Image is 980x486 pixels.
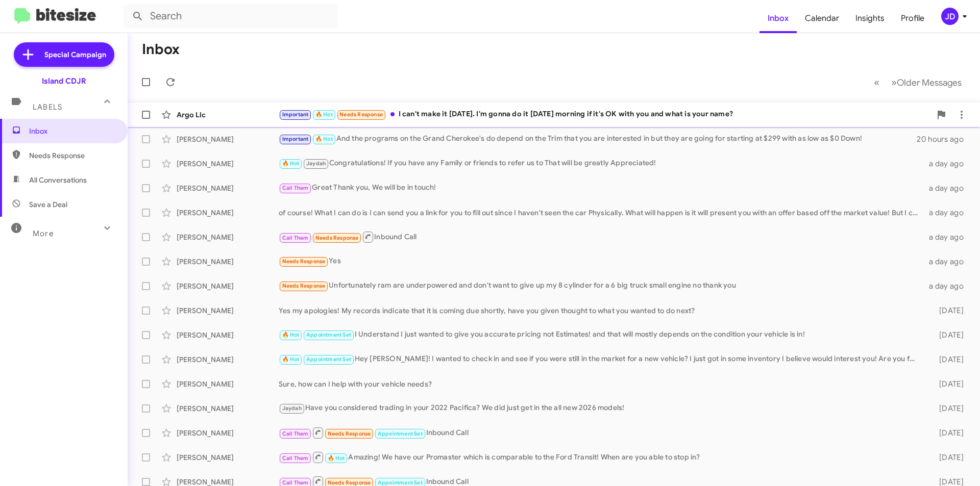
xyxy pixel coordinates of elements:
[923,183,972,193] div: a day ago
[29,199,67,210] span: Save a Deal
[893,4,933,33] a: Profile
[177,134,279,144] div: [PERSON_NAME]
[177,403,279,414] div: [PERSON_NAME]
[868,72,968,93] nav: Page navigation example
[279,231,923,243] div: Inbound Call
[923,281,972,291] div: a day ago
[282,405,302,412] span: Jaydah
[279,305,923,316] div: Yes my apologies! My records indicate that it is coming due shortly, have you given thought to wh...
[923,452,972,463] div: [DATE]
[279,133,917,145] div: And the programs on the Grand Cherokee's do depend on the Trim that you are interested in but the...
[923,403,972,414] div: [DATE]
[923,232,972,242] div: a day ago
[177,110,279,120] div: Argo Llc
[339,111,383,118] span: Needs Response
[279,280,923,292] div: Unfortunately ram are underpowered and don't want to give up my 8 cylinder for a 6 big truck smal...
[29,150,116,161] span: Needs Response
[177,257,279,267] div: [PERSON_NAME]
[941,8,959,25] div: JD
[33,229,54,238] span: More
[279,109,931,120] div: I can't make it [DATE]. I'm gonna do it [DATE] morning if it's OK with you and what is your name?
[282,479,309,486] span: Call Them
[124,4,338,29] input: Search
[279,329,923,341] div: I Understand I just wanted to give you accurate pricing not Estimates! and that will mostly depen...
[923,159,972,169] div: a day ago
[328,455,345,462] span: 🔥 Hot
[315,235,359,241] span: Needs Response
[885,72,968,93] button: Next
[282,185,309,191] span: Call Them
[923,305,972,316] div: [DATE]
[282,258,326,265] span: Needs Response
[847,4,893,33] a: Insights
[282,455,309,462] span: Call Them
[933,8,969,25] button: JD
[177,232,279,242] div: [PERSON_NAME]
[378,430,423,437] span: Appointment Set
[282,356,300,363] span: 🔥 Hot
[279,255,923,267] div: Yes
[282,160,300,167] span: 🔥 Hot
[923,330,972,340] div: [DATE]
[282,283,326,289] span: Needs Response
[279,208,923,218] div: of course! What I can do is I can send you a link for you to fill out since I haven't seen the ca...
[177,159,279,169] div: [PERSON_NAME]
[306,160,326,167] span: Jaydah
[177,281,279,291] div: [PERSON_NAME]
[142,41,180,58] h1: Inbox
[891,76,897,89] span: »
[306,356,351,363] span: Appointment Set
[177,305,279,316] div: [PERSON_NAME]
[874,76,879,89] span: «
[177,379,279,389] div: [PERSON_NAME]
[33,103,62,112] span: Labels
[279,426,923,439] div: Inbound Call
[42,76,86,86] div: Island CDJR
[282,111,309,118] span: Important
[177,354,279,365] div: [PERSON_NAME]
[279,353,923,365] div: Hey [PERSON_NAME]! I wanted to check in and see if you were still in the market for a new vehicle...
[29,175,87,185] span: All Conversations
[279,451,923,464] div: Amazing! We have our Promaster which is comparable to the Ford Transit! When are you able to stop...
[282,430,309,437] span: Call Them
[177,330,279,340] div: [PERSON_NAME]
[759,4,797,33] a: Inbox
[177,428,279,438] div: [PERSON_NAME]
[917,134,972,144] div: 20 hours ago
[315,111,333,118] span: 🔥 Hot
[282,235,309,241] span: Call Them
[29,126,116,136] span: Inbox
[177,183,279,193] div: [PERSON_NAME]
[897,77,962,88] span: Older Messages
[923,379,972,389] div: [DATE]
[282,136,309,142] span: Important
[328,430,371,437] span: Needs Response
[378,479,423,486] span: Appointment Set
[306,331,351,338] span: Appointment Set
[279,182,923,194] div: Great Thank you, We will be in touch!
[868,72,886,93] button: Previous
[279,402,923,414] div: Have you considered trading in your 2022 Pacifica? We did just get in the all new 2026 models!
[279,379,923,389] div: Sure, how can I help with your vehicle needs?
[797,4,847,33] a: Calendar
[282,331,300,338] span: 🔥 Hot
[923,257,972,267] div: a day ago
[44,49,106,60] span: Special Campaign
[279,158,923,169] div: Congratulations! If you have any Family or friends to refer us to That will be greatly Appreciated!
[315,136,333,142] span: 🔥 Hot
[177,208,279,218] div: [PERSON_NAME]
[14,42,114,67] a: Special Campaign
[177,452,279,463] div: [PERSON_NAME]
[328,479,371,486] span: Needs Response
[923,428,972,438] div: [DATE]
[923,354,972,365] div: [DATE]
[923,208,972,218] div: a day ago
